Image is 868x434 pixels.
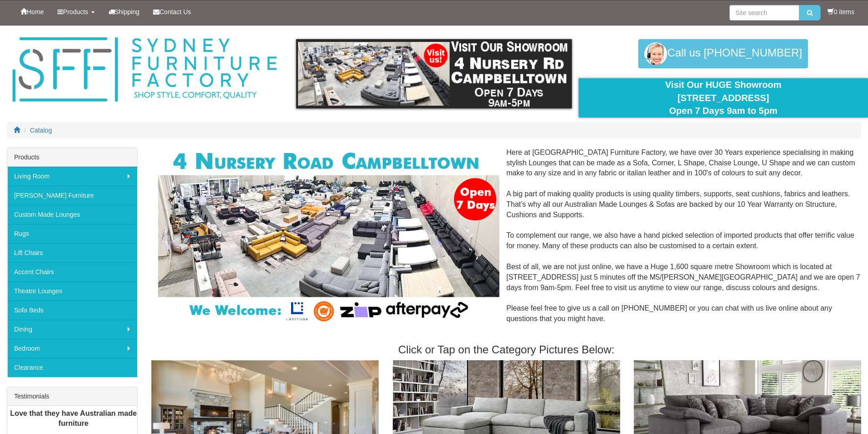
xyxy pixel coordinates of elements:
a: Catalog [30,127,52,134]
span: Home [27,8,44,15]
div: Testimonials [7,387,137,406]
a: Theatre Lounges [7,281,137,301]
a: Living Room [7,167,137,186]
a: Sofa Beds [7,301,137,320]
span: Products [63,8,88,15]
a: [PERSON_NAME] Furniture [7,186,137,205]
a: Home [14,0,51,23]
span: Shipping [115,8,140,15]
a: Products [51,0,101,23]
img: Sydney Furniture Factory [8,35,281,105]
li: 0 items [827,7,854,16]
div: Products [7,148,137,167]
div: Here at [GEOGRAPHIC_DATA] Furniture Factory, we have over 30 Years experience specialising in mak... [151,148,861,335]
b: Love that they have Australian made furniture [10,409,137,428]
h3: Click or Tap on the Category Pictures Below: [151,344,861,356]
a: Custom Made Lounges [7,205,137,224]
img: Corner Modular Lounges [158,148,499,325]
a: Shipping [102,0,147,23]
img: showroom.gif [296,39,572,108]
a: Rugs [7,224,137,243]
a: Dining [7,320,137,339]
span: Contact Us [159,8,191,15]
a: Accent Chairs [7,262,137,281]
div: Visit Our HUGE Showroom [STREET_ADDRESS] Open 7 Days 9am to 5pm [586,78,861,117]
a: Bedroom [7,339,137,358]
a: Lift Chairs [7,243,137,262]
a: Contact Us [146,0,198,23]
a: Clearance [7,358,137,377]
input: Site search [729,5,799,20]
